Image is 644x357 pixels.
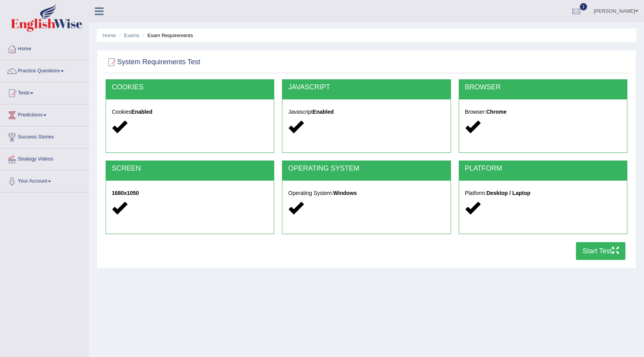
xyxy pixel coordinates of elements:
strong: Enabled [132,109,152,115]
h2: JAVASCRIPT [288,84,444,91]
h5: Platform: [465,190,621,196]
li: Exam Requirements [141,32,193,39]
strong: Desktop / Laptop [487,190,531,196]
h2: OPERATING SYSTEM [288,165,444,173]
h2: PLATFORM [465,165,621,173]
h2: COOKIES [112,84,268,91]
a: Practice Questions [0,60,89,80]
strong: 1680x1050 [112,190,139,196]
button: Start Test [576,242,625,260]
a: Predictions [0,104,89,124]
a: Tests [0,82,89,102]
strong: Enabled [313,109,333,115]
span: 1 [580,3,588,10]
h5: Operating System: [288,190,444,196]
h5: Javascript [288,109,444,115]
a: Success Stories [0,126,89,146]
strong: Chrome [486,109,507,115]
h5: Cookies [112,109,268,115]
a: Exams [124,32,140,38]
a: Home [102,32,116,38]
h5: Browser: [465,109,621,115]
h2: SCREEN [112,165,268,173]
h2: BROWSER [465,84,621,91]
h2: System Requirements Test [106,56,200,68]
a: Strategy Videos [0,149,89,168]
strong: Windows [333,190,357,196]
a: Home [0,38,89,58]
a: Your Account [0,171,89,190]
